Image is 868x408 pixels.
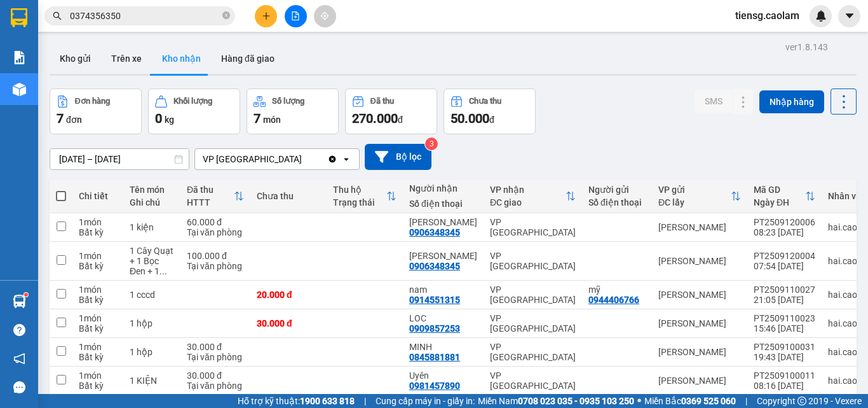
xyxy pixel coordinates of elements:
[838,5,860,27] button: caret-down
[272,97,304,106] div: Số lượng
[695,90,733,113] button: SMS
[148,88,240,134] button: Khối lượng0kg
[754,370,815,381] div: PT2509100011
[844,10,855,22] span: caret-down
[13,83,26,96] img: warehouse-icon
[658,185,731,195] div: VP gửi
[70,9,220,23] input: Tìm tên, số ĐT hoặc mã đơn
[370,97,394,106] div: Đã thu
[754,185,805,195] div: Mã GD
[79,352,117,362] div: Bất kỳ
[152,43,211,74] button: Kho nhận
[238,394,355,408] span: Hỗ trợ kỹ thuật:
[327,179,403,213] th: Toggle SortBy
[50,88,142,134] button: Đơn hàng7đơn
[409,261,460,271] div: 0906348345
[187,227,244,237] div: Tại văn phòng
[79,323,117,334] div: Bất kỳ
[681,396,736,406] strong: 0369 525 060
[754,381,815,391] div: 08:16 [DATE]
[187,370,244,381] div: 30.000 đ
[180,179,250,213] th: Toggle SortBy
[797,397,806,405] span: copyright
[79,295,117,305] div: Bất kỳ
[409,370,477,381] div: Uyên
[409,199,477,209] div: Số điện thoại
[644,394,736,408] span: Miền Bắc
[745,394,747,408] span: |
[658,376,741,386] div: [PERSON_NAME]
[254,111,261,126] span: 7
[79,285,117,295] div: 1 món
[130,290,174,300] div: 1 cccd
[130,222,174,232] div: 1 kiện
[314,5,336,27] button: aim
[222,11,230,19] span: close-circle
[159,266,167,276] span: ...
[409,342,477,352] div: MINH
[398,115,403,125] span: đ
[409,227,460,237] div: 0906348345
[79,261,117,271] div: Bất kỳ
[490,370,576,391] div: VP [GEOGRAPHIC_DATA]
[754,323,815,334] div: 15:46 [DATE]
[50,43,101,74] button: Kho gửi
[247,88,339,134] button: Số lượng7món
[652,179,747,213] th: Toggle SortBy
[365,144,431,170] button: Bộ lọc
[79,217,117,227] div: 1 món
[130,318,174,328] div: 1 hộp
[130,376,174,386] div: 1 KIỆN
[785,40,828,54] div: ver 1.8.143
[257,191,320,201] div: Chưa thu
[409,381,460,391] div: 0981457890
[187,381,244,391] div: Tại văn phòng
[658,290,741,300] div: [PERSON_NAME]
[101,43,152,74] button: Trên xe
[747,179,822,213] th: Toggle SortBy
[725,8,810,24] span: tiensg.caolam
[754,285,815,295] div: PT2509110027
[409,323,460,334] div: 0909857253
[130,185,174,195] div: Tên món
[291,11,300,20] span: file-add
[754,261,815,271] div: 07:54 [DATE]
[187,261,244,271] div: Tại văn phòng
[409,183,477,193] div: Người nhận
[376,394,475,408] span: Cung cấp máy in - giấy in:
[13,324,25,336] span: question-circle
[257,290,320,300] div: 20.000 đ
[364,394,366,408] span: |
[490,197,566,208] div: ĐC giao
[658,318,741,328] div: [PERSON_NAME]
[211,43,285,74] button: Hàng đã giao
[637,398,641,404] span: ⚪️
[79,191,117,201] div: Chi tiết
[754,251,815,261] div: PT2509120004
[11,8,27,27] img: logo-vxr
[754,217,815,227] div: PT2509120006
[57,111,64,126] span: 7
[409,251,477,261] div: Vũ
[469,97,501,106] div: Chưa thu
[79,381,117,391] div: Bất kỳ
[257,318,320,328] div: 30.000 đ
[173,97,212,106] div: Khối lượng
[285,5,307,27] button: file-add
[187,251,244,261] div: 100.000 đ
[13,51,26,64] img: solution-icon
[490,342,576,362] div: VP [GEOGRAPHIC_DATA]
[658,222,741,232] div: [PERSON_NAME]
[79,370,117,381] div: 1 món
[658,256,741,266] div: [PERSON_NAME]
[203,153,302,165] div: VP [GEOGRAPHIC_DATA]
[303,153,304,165] input: Selected VP Sài Gòn.
[588,185,646,195] div: Người gửi
[409,352,460,362] div: 0845881881
[79,251,117,261] div: 1 món
[53,11,62,20] span: search
[75,97,110,106] div: Đơn hàng
[222,10,230,22] span: close-circle
[187,352,244,362] div: Tại văn phòng
[588,197,646,208] div: Số điện thoại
